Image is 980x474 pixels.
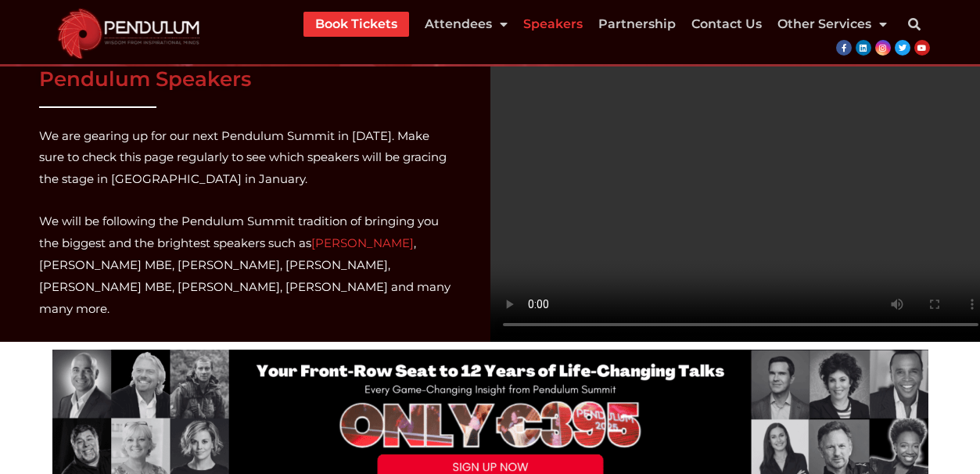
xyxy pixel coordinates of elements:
div: Search [899,9,930,40]
a: Partnership [598,12,676,37]
p: We will be following the Pendulum Summit tradition of bringing you the biggest and the brightest ... [39,210,451,319]
a: [PERSON_NAME] [311,235,414,250]
p: We are gearing up for our next Pendulum Summit in [DATE]. Make sure to check this page regularly ... [39,125,451,191]
a: Attendees [425,12,508,37]
img: cropped-cropped-Pendulum-Summit-Logo-Website.png [49,5,208,59]
a: Book Tickets [315,12,397,37]
h3: Pendulum Speakers [39,69,451,89]
nav: Menu [303,12,887,37]
a: Other Services [777,12,887,37]
a: Contact Us [691,12,762,37]
a: Speakers [523,12,583,37]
